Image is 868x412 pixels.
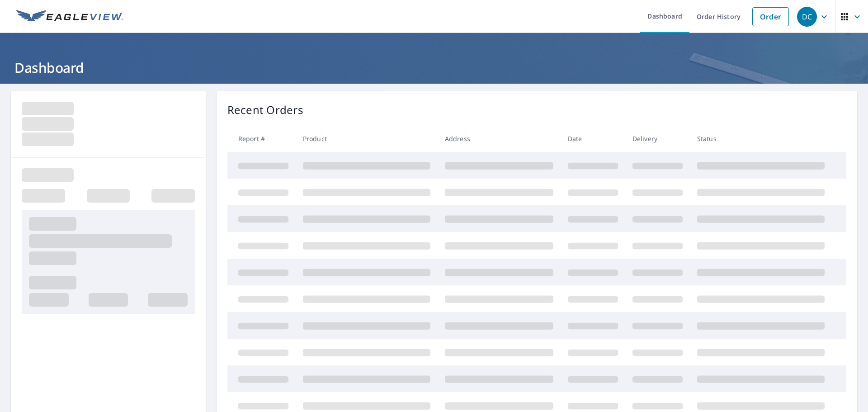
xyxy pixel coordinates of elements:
[690,125,832,152] th: Status
[438,125,561,152] th: Address
[296,125,438,152] th: Product
[625,125,690,152] th: Delivery
[227,102,303,118] p: Recent Orders
[797,7,817,27] div: DC
[16,10,123,24] img: EV Logo
[11,58,857,77] h1: Dashboard
[227,125,296,152] th: Report #
[561,125,625,152] th: Date
[752,7,789,26] a: Order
